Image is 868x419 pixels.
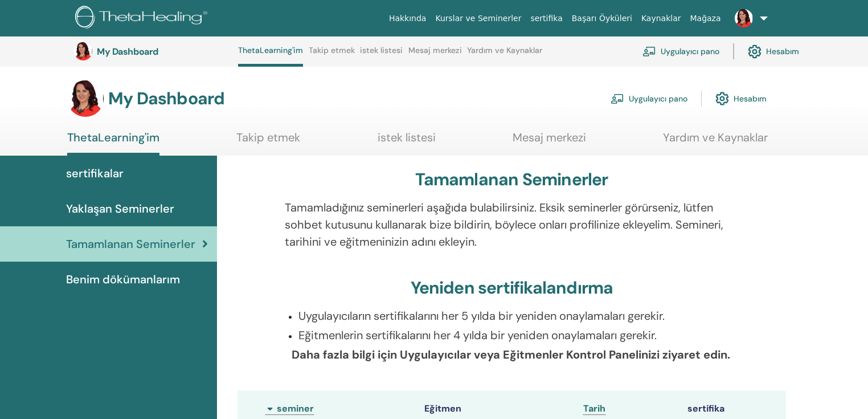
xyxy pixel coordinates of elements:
a: istek listesi [378,131,436,153]
p: Uygulayıcıların sertifikalarını her 5 yılda bir yeniden onaylamaları gerekir. [298,307,739,324]
a: Kurslar ve Seminerler [431,8,526,29]
span: sertifikalar [66,165,124,182]
span: Benim dökümanlarım [66,271,180,288]
a: Tarih [583,402,605,415]
span: Yaklaşan Seminerler [66,200,174,217]
img: default.jpg [735,9,753,27]
a: Yardım ve Kaynaklar [467,46,542,64]
a: Mesaj merkezi [513,131,586,153]
span: Tamamlanan Seminerler [66,235,195,253]
img: chalkboard-teacher.svg [611,93,624,104]
a: Takip etmek [309,46,355,64]
a: Hakkında [384,8,431,29]
a: Hesabım [715,86,767,111]
img: cog.svg [715,89,729,108]
p: Eğitmenlerin sertifikalarını her 4 yılda bir yeniden onaylamaları gerekir. [298,327,739,344]
a: Yardım ve Kaynaklar [663,131,768,153]
a: Hesabım [748,39,799,64]
p: Tamamladığınız seminerleri aşağıda bulabilirsiniz. Eksik seminerler görürseniz, lütfen sohbet kut... [285,199,739,250]
a: Mağaza [685,8,725,29]
img: default.jpg [67,80,104,117]
a: Başarı Öyküleri [567,8,637,29]
a: Uygulayıcı pano [611,86,687,111]
img: chalkboard-teacher.svg [642,46,656,56]
span: Tarih [583,402,605,414]
a: Kaynaklar [637,8,686,29]
a: Uygulayıcı pano [642,39,719,64]
a: ThetaLearning'im [67,131,159,156]
a: sertifika [526,8,567,29]
h3: My Dashboard [108,88,224,109]
a: istek listesi [360,46,403,64]
a: ThetaLearning'im [238,46,303,67]
b: Daha fazla bilgi için Uygulayıcılar veya Eğitmenler Kontrol Panelinizi ziyaret edin. [292,347,730,362]
a: Takip etmek [236,131,300,153]
a: Mesaj merkezi [408,46,462,64]
h3: My Dashboard [97,46,211,57]
img: cog.svg [748,42,761,61]
h3: Tamamlanan Seminerler [415,169,608,190]
img: default.jpg [74,42,92,60]
h3: Yeniden sertifikalandırma [411,278,613,298]
img: logo.png [75,6,211,31]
